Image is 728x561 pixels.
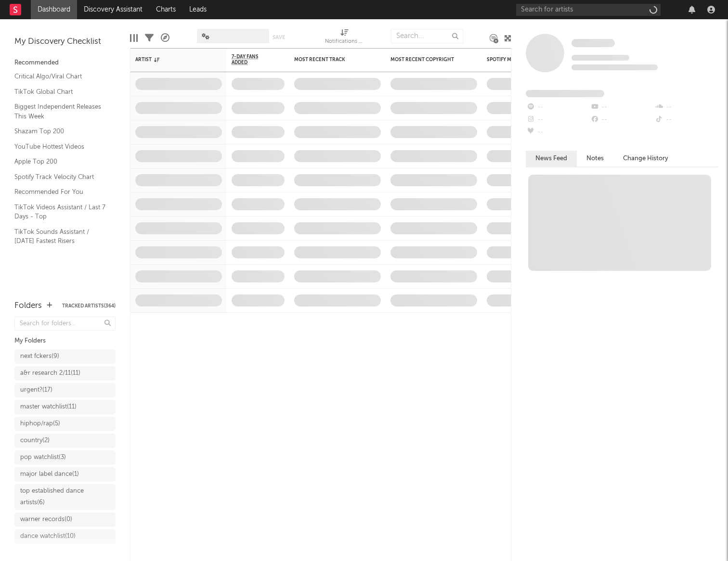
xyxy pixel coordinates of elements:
div: My Discovery Checklist [14,36,116,48]
div: country ( 2 ) [20,435,50,446]
span: 7-Day Fans Added [232,54,270,65]
a: warner records(0) [14,512,116,527]
div: Spotify Monthly Listeners [487,57,559,63]
a: top established dance artists(6) [14,484,116,510]
div: next fckers ( 9 ) [20,351,59,362]
div: Folders [14,300,42,312]
a: country(2) [14,433,116,448]
a: urgent?(17) [14,383,116,397]
a: TikTok Sounds Assistant / [DATE] Fastest Risers [14,227,106,246]
button: News Feed [526,151,577,166]
a: dance watchlist(10) [14,529,116,544]
a: a&r research 2/11(11) [14,366,116,381]
div: Recommended [14,57,116,69]
div: a&r research 2/11 ( 11 ) [20,368,80,379]
a: pop watchlist(3) [14,450,116,465]
input: Search for artists [516,4,661,16]
a: Shazam Top 200 [14,126,106,137]
button: Change History [613,151,678,166]
a: TikTok Global Chart [14,87,106,97]
div: Artist [135,57,208,63]
div: hiphop/rap ( 5 ) [20,418,60,430]
div: -- [526,101,590,114]
div: -- [590,114,654,126]
div: urgent? ( 17 ) [20,384,52,396]
a: TikTok Videos Assistant / Last 7 Days - Top [14,202,106,222]
div: -- [654,114,718,126]
a: Apple Top 200 [14,156,106,167]
a: Recommended For You [14,187,106,197]
button: Tracked Artists(364) [62,304,116,308]
span: Fans Added by Platform [526,90,604,97]
div: Most Recent Copyright [390,57,463,63]
div: top established dance artists ( 6 ) [20,485,88,509]
a: Spotify Track Velocity Chart [14,172,106,182]
a: Biggest Independent Releases This Week [14,102,106,121]
input: Search for folders... [14,317,116,331]
a: YouTube Hottest Videos [14,141,106,152]
div: Edit Columns [130,24,138,52]
div: Filters [145,24,154,52]
a: major label dance(1) [14,467,116,482]
div: Notifications (Artist) [325,36,364,48]
div: Most Recent Track [294,57,366,63]
a: Some Artist [572,38,615,48]
div: A&R Pipeline [161,24,169,52]
div: dance watchlist ( 10 ) [20,531,76,542]
div: Notifications (Artist) [325,24,364,52]
button: Notes [577,151,613,166]
span: 0 fans last week [572,64,658,70]
a: Critical Algo/Viral Chart [14,71,106,82]
button: Save [273,35,285,40]
div: -- [526,126,590,139]
div: major label dance ( 1 ) [20,469,79,480]
div: pop watchlist ( 3 ) [20,452,66,463]
div: My Folders [14,335,116,347]
div: -- [654,101,718,114]
div: -- [590,101,654,114]
div: warner records ( 0 ) [20,514,72,525]
span: Some Artist [572,39,615,47]
div: -- [526,114,590,126]
input: Search... [391,29,463,43]
a: next fckers(9) [14,349,116,364]
a: hiphop/rap(5) [14,417,116,431]
div: master watchlist ( 11 ) [20,401,77,413]
span: Tracking Since: [DATE] [572,55,629,61]
a: master watchlist(11) [14,400,116,414]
